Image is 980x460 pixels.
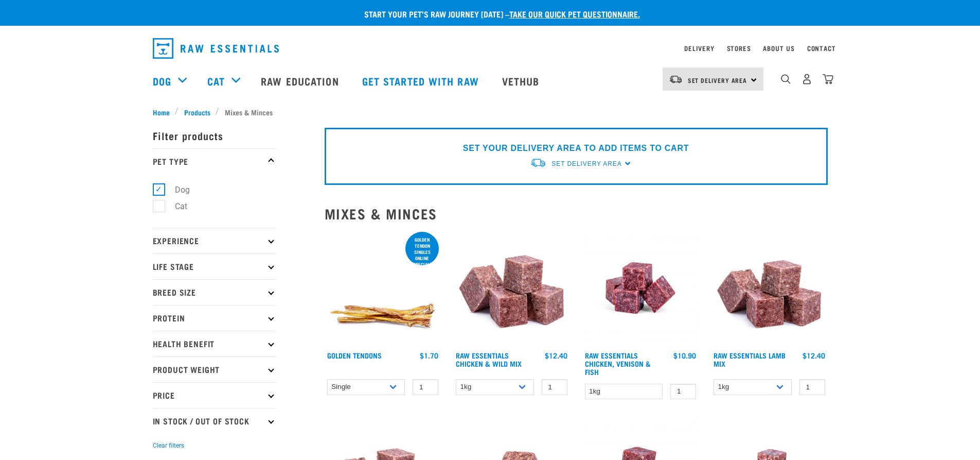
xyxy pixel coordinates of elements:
[153,356,276,382] p: Product Weight
[153,382,276,408] p: Price
[207,73,225,89] a: Cat
[179,107,216,117] a: Products
[153,107,175,117] a: Home
[669,75,683,84] img: van-moving.png
[145,34,836,63] nav: dropdown navigation
[673,351,696,360] div: $10.90
[542,379,567,395] input: 1
[153,107,828,117] nav: breadcrumbs
[727,46,751,50] a: Stores
[158,200,191,213] label: Cat
[420,351,438,360] div: $1.70
[153,305,276,331] p: Protein
[670,384,696,400] input: 1
[545,351,567,360] div: $12.40
[492,60,553,101] a: Vethub
[184,107,210,117] span: Products
[325,206,828,222] h2: Mixes & Minces
[153,279,276,305] p: Breed Size
[453,230,570,347] img: Pile Of Cubed Chicken Wild Meat Mix
[714,353,786,365] a: Raw Essentials Lamb Mix
[781,74,791,84] img: home-icon-1@2x.png
[153,331,276,356] p: Health Benefit
[582,230,699,347] img: Chicken Venison mix 1655
[327,353,382,357] a: Golden Tendons
[352,60,492,101] a: Get started with Raw
[153,38,279,59] img: Raw Essentials Logo
[251,60,351,101] a: Raw Education
[509,11,640,16] a: take our quick pet questionnaire.
[456,353,522,365] a: Raw Essentials Chicken & Wild Mix
[799,379,825,395] input: 1
[158,183,194,196] label: Dog
[530,158,546,168] img: van-moving.png
[807,46,836,50] a: Contact
[153,123,276,148] p: Filter products
[153,408,276,434] p: In Stock / Out Of Stock
[763,46,794,50] a: About Us
[823,74,833,84] img: home-icon@2x.png
[325,230,441,347] img: 1293 Golden Tendons 01
[803,351,825,360] div: $12.40
[551,160,621,167] span: Set Delivery Area
[585,353,651,373] a: Raw Essentials Chicken, Venison & Fish
[153,107,170,117] span: Home
[153,441,184,450] button: Clear filters
[405,232,439,272] div: Golden Tendon singles online special!
[413,379,438,395] input: 1
[153,228,276,253] p: Experience
[801,74,812,84] img: user.png
[153,253,276,279] p: Life Stage
[153,148,276,174] p: Pet Type
[684,46,714,50] a: Delivery
[711,230,828,347] img: ?1041 RE Lamb Mix 01
[688,78,747,82] span: Set Delivery Area
[153,73,171,89] a: Dog
[463,142,689,155] p: SET YOUR DELIVERY AREA TO ADD ITEMS TO CART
